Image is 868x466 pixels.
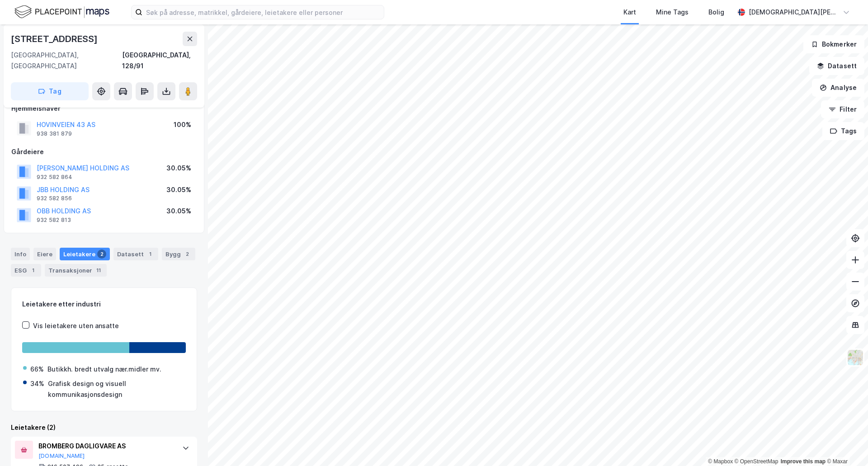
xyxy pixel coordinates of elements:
[749,7,839,18] div: [DEMOGRAPHIC_DATA][PERSON_NAME]
[33,320,119,331] div: Vis leietakere uten ansatte
[183,249,192,259] div: 2
[11,32,99,46] div: [STREET_ADDRESS]
[11,264,41,277] div: ESG
[37,130,72,137] div: 938 381 879
[708,458,733,465] a: Mapbox
[113,248,158,260] div: Datasett
[821,100,864,118] button: Filter
[37,217,71,224] div: 932 582 813
[162,248,195,260] div: Bygg
[166,184,191,195] div: 30.05%
[166,206,191,217] div: 30.05%
[33,248,56,260] div: Eiere
[37,174,72,181] div: 932 582 864
[11,103,197,114] div: Hjemmelshaver
[623,7,636,18] div: Kart
[11,422,197,433] div: Leietakere (2)
[122,50,197,71] div: [GEOGRAPHIC_DATA], 128/91
[11,82,89,100] button: Tag
[60,248,110,260] div: Leietakere
[22,299,186,310] div: Leietakere etter industri
[94,266,103,275] div: 11
[823,423,868,466] div: Kontrollprogram for chat
[48,378,185,400] div: Grafisk design og visuell kommunikasjonsdesign
[146,249,155,259] div: 1
[656,7,689,18] div: Mine Tags
[166,163,191,174] div: 30.05%
[822,122,864,140] button: Tags
[45,264,107,277] div: Transaksjoner
[30,378,44,389] div: 34%
[781,458,826,465] a: Improve this map
[11,248,30,260] div: Info
[823,423,868,466] iframe: Chat Widget
[142,5,384,19] input: Søk på adresse, matrikkel, gårdeiere, leietakere eller personer
[803,35,864,53] button: Bokmerker
[37,195,72,202] div: 932 582 856
[812,79,864,97] button: Analyse
[11,50,122,71] div: [GEOGRAPHIC_DATA], [GEOGRAPHIC_DATA]
[30,364,44,375] div: 66%
[174,119,191,130] div: 100%
[38,441,173,452] div: BROMBERG DAGLIGVARE AS
[708,7,724,18] div: Bolig
[11,146,197,157] div: Gårdeiere
[38,452,85,460] button: [DOMAIN_NAME]
[847,349,864,366] img: Z
[47,364,161,375] div: Butikkh. bredt utvalg nær.midler mv.
[28,266,38,275] div: 1
[809,57,864,75] button: Datasett
[735,458,778,465] a: OpenStreetMap
[97,249,106,259] div: 2
[14,4,109,20] img: logo.f888ab2527a4732fd821a326f86c7f29.svg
